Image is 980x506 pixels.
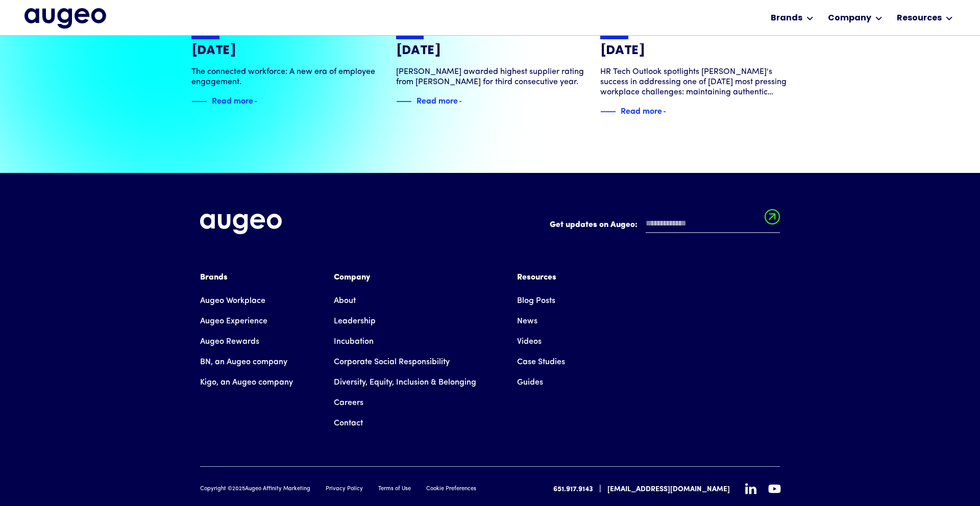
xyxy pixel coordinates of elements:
[396,43,584,59] h3: [DATE]
[416,94,458,106] div: Read more
[459,95,474,108] img: Blue text arrow
[200,372,293,393] a: Kigo, an Augeo company
[334,291,356,311] a: About
[517,352,565,372] a: Case Studies
[232,486,245,492] span: 2025
[607,484,730,495] a: [EMAIL_ADDRESS][DOMAIN_NAME]
[200,311,267,332] a: Augeo Experience
[517,291,555,311] a: Blog Posts
[771,12,802,24] div: Brands
[550,219,638,231] label: Get updates on Augeo:
[24,8,106,30] a: home
[599,483,601,495] div: |
[600,43,789,59] h3: [DATE]
[663,106,678,118] img: Blue text arrow
[334,413,363,434] a: Contact
[212,94,253,106] div: Read more
[191,67,380,87] div: The connected workforce: A new era of employee engagement.
[378,485,411,494] a: Terms of Use
[334,311,376,332] a: Leadership
[334,372,476,393] a: Diversity, Equity, Inclusion & Belonging
[396,95,411,108] img: Blue decorative line
[254,95,269,108] img: Blue text arrow
[191,95,207,108] img: Blue decorative line
[600,106,616,118] img: Blue decorative line
[200,291,265,311] a: Augeo Workplace
[200,332,259,352] a: Augeo Rewards
[200,271,293,284] div: Brands
[828,12,871,24] div: Company
[334,332,374,352] a: Incubation
[334,352,450,372] a: Corporate Social Responsibility
[897,12,942,24] div: Resources
[334,393,363,413] a: Careers
[191,43,380,59] h3: [DATE]
[517,332,542,352] a: Videos
[334,271,476,284] div: Company
[326,485,363,494] a: Privacy Policy
[621,104,662,116] div: Read more
[200,214,282,235] img: Augeo's full logo in white.
[517,271,565,284] div: Resources
[765,209,780,231] input: Submit
[396,67,584,87] div: [PERSON_NAME] awarded highest supplier rating from [PERSON_NAME] for third consecutive year.
[600,67,789,97] div: HR Tech Outlook spotlights [PERSON_NAME]'s success in addressing one of [DATE] most pressing work...
[200,352,287,372] a: BN, an Augeo company
[550,214,780,238] form: Email Form
[517,311,537,332] a: News
[200,485,310,494] div: Copyright © Augeo Affinity Marketing
[517,372,543,393] a: Guides
[553,484,593,495] a: 651.917.9143
[426,485,476,494] a: Cookie Preferences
